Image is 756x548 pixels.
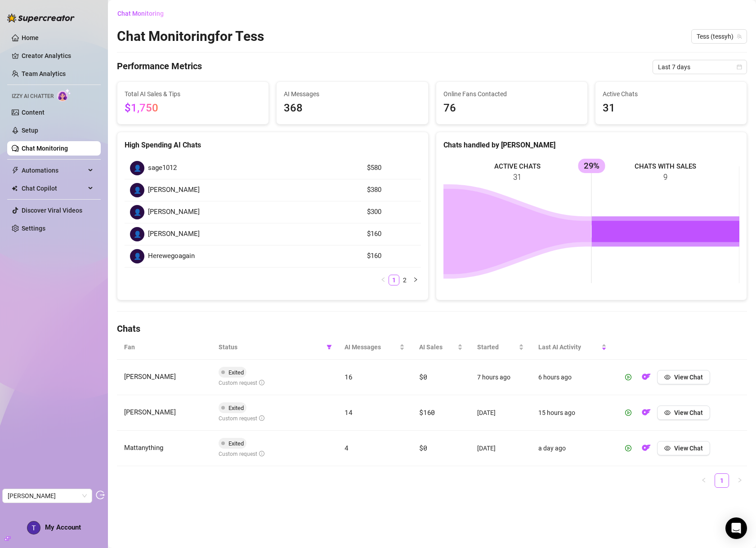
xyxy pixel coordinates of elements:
span: filter [325,340,334,354]
td: 6 hours ago [531,360,614,395]
span: info-circle [259,415,264,421]
span: play-circle [625,374,631,380]
span: Automations [22,163,85,178]
li: 1 [715,473,729,488]
a: Chat Monitoring [22,145,68,152]
span: filter [327,344,332,350]
span: 368 [284,100,420,117]
span: Mattanything [124,444,163,452]
img: AI Chatter [57,89,71,102]
span: Exited [228,405,244,411]
span: [PERSON_NAME] [148,229,200,240]
span: eye [664,445,671,451]
span: build [4,535,11,542]
span: eye [664,410,671,416]
h4: Chats [117,322,747,335]
td: a day ago [531,431,614,466]
th: Fan [117,335,211,360]
h2: Chat Monitoring for Tess [117,28,264,45]
span: Custom request [219,380,264,386]
span: [PERSON_NAME] [148,185,200,196]
span: Last 7 days [658,60,742,74]
a: OF [639,411,653,418]
a: 1 [389,275,399,285]
span: team [737,34,742,39]
li: Next Page [733,473,747,488]
span: play-circle [625,445,631,451]
span: [PERSON_NAME] [124,373,176,381]
button: left [378,275,389,285]
span: AI Messages [344,342,398,352]
span: $0 [419,372,427,381]
a: Team Analytics [22,70,66,77]
span: $0 [419,443,427,452]
li: Previous Page [697,473,711,488]
button: OF [639,405,653,420]
div: 👤 [130,183,144,197]
span: AI Sales [419,342,456,352]
span: View Chat [674,445,703,452]
span: View Chat [674,409,703,416]
a: Content [22,109,45,116]
a: OF [639,446,653,454]
div: 👤 [130,249,144,263]
li: 2 [399,275,410,285]
span: Exited [228,369,244,376]
span: Last AI Activity [538,342,599,352]
article: $160 [367,251,416,262]
div: Open Intercom Messenger [725,517,747,539]
a: 2 [400,275,410,285]
span: calendar [737,64,742,70]
span: Status [219,342,323,352]
button: View Chat [657,370,710,384]
article: $380 [367,185,416,196]
span: 16 [344,372,352,381]
button: OF [639,441,653,455]
span: eye [664,374,671,380]
span: Chat Monitoring [117,10,164,17]
button: right [410,275,421,285]
span: info-circle [259,451,264,456]
span: Tess Homann [8,489,87,503]
div: 👤 [130,161,144,175]
li: 1 [389,275,399,285]
a: Discover Viral Videos [22,207,82,214]
article: $160 [367,229,416,240]
div: Chats handled by [PERSON_NAME] [443,139,740,151]
a: Creator Analytics [22,49,94,63]
td: [DATE] [470,395,531,431]
span: [PERSON_NAME] [148,207,200,218]
span: Izzy AI Chatter [12,92,54,101]
th: AI Messages [337,335,412,360]
img: OF [642,408,651,417]
td: 7 hours ago [470,360,531,395]
div: 👤 [130,227,144,241]
li: Next Page [410,275,421,285]
span: info-circle [259,380,264,385]
span: Custom request [219,451,264,457]
button: View Chat [657,441,710,455]
span: View Chat [674,374,703,381]
span: right [737,477,743,483]
td: 15 hours ago [531,395,614,431]
span: [PERSON_NAME] [124,408,176,416]
button: Chat Monitoring [117,6,171,21]
button: OF [639,370,653,384]
span: thunderbolt [12,167,19,174]
span: 76 [443,100,580,117]
img: logo-BBDzfeDw.svg [7,13,75,22]
img: ACg8ocJYPhCGbkh5IG2813nOAp7zsEtEI7s7GBqX4nZC-3_ne-uJ2w=s96-c [27,521,40,534]
img: Chat Copilot [12,185,18,192]
span: Tess (tessyh) [697,30,742,43]
span: Custom request [219,415,264,422]
span: Active Chats [603,89,739,99]
span: $160 [419,408,435,417]
img: OF [642,443,651,452]
button: left [697,473,711,488]
a: Settings [22,225,45,232]
span: logout [96,490,105,499]
span: right [413,277,418,282]
span: Exited [228,440,244,447]
a: Home [22,34,39,41]
span: play-circle [625,410,631,416]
